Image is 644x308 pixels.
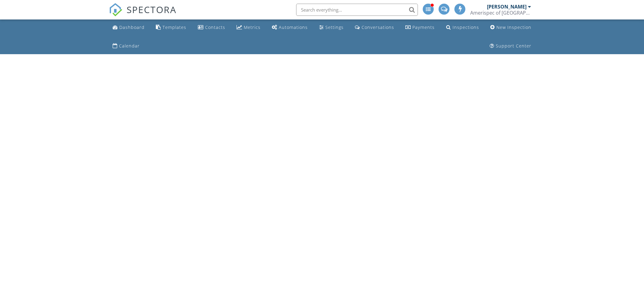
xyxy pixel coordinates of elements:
[269,22,310,33] a: Automations (Advanced)
[412,24,435,30] div: Payments
[488,22,534,33] a: New Inspection
[163,24,186,30] div: Templates
[317,22,346,33] a: Settings
[127,3,177,16] span: SPECTORA
[362,24,394,30] div: Conversations
[119,43,140,49] div: Calendar
[352,22,397,33] a: Conversations
[109,3,122,16] img: The Best Home Inspection Software - Spectora
[496,43,531,49] div: Support Center
[244,24,261,30] div: Metrics
[487,4,527,10] div: [PERSON_NAME]
[325,24,344,30] div: Settings
[205,24,225,30] div: Contacts
[487,40,534,52] a: Support Center
[444,22,481,33] a: Inspections
[195,22,228,33] a: Contacts
[153,22,189,33] a: Templates
[470,10,531,16] div: Amerispec of Middle Tennessee
[296,4,418,16] input: Search everything...
[109,8,177,21] a: SPECTORA
[119,24,145,30] div: Dashboard
[453,24,479,30] div: Inspections
[110,22,147,33] a: Dashboard
[234,22,263,33] a: Metrics
[110,40,142,52] a: Calendar
[279,24,308,30] div: Automations
[403,22,437,33] a: Payments
[496,24,531,30] div: New Inspection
